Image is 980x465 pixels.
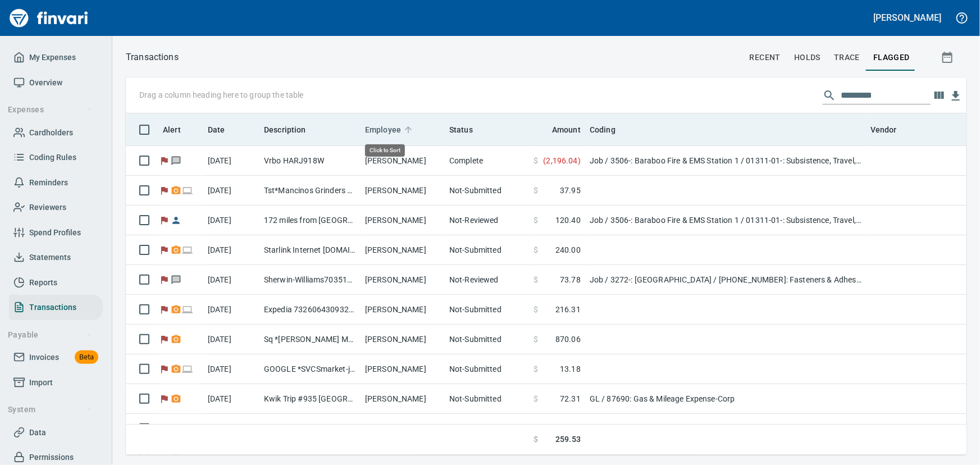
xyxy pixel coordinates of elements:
span: Receipt Required [170,306,182,313]
span: Vendor [870,123,911,136]
td: GL / 87690: Gas & Mileage Expense-Corp [585,384,866,414]
td: Kwik Trip #935 [GEOGRAPHIC_DATA] [259,384,361,414]
td: [DATE] [203,265,259,295]
td: [DATE] [203,325,259,354]
span: Statements [29,250,71,265]
span: Receipt Required [170,335,182,343]
span: Online transaction [182,365,194,372]
button: Expenses [3,99,97,120]
span: $ [534,423,538,434]
span: 120.40 [555,215,581,226]
button: Choose columns to display [931,87,947,104]
button: Payable [3,325,97,345]
span: Reimbursement [170,216,182,224]
span: Cardholders [29,126,73,140]
td: GOOGLE *SVCSmarket-joh [PHONE_NUMBER] CA [259,354,361,384]
td: Sq *[PERSON_NAME] Metal FaB Chippewa Fall WI [259,325,361,354]
span: Employee [365,123,416,136]
td: [PERSON_NAME] [361,265,445,295]
p: Drag a column heading here to group the table [139,89,304,101]
td: [PERSON_NAME] [361,206,445,235]
span: $ [534,215,538,226]
a: Transactions [9,295,103,320]
p: Transactions [126,51,179,64]
span: Flagged [158,276,170,283]
span: Beta [75,351,98,364]
a: Finvari [7,4,91,31]
span: $ [534,363,538,375]
span: 216.31 [555,304,581,315]
td: [PERSON_NAME] [361,235,445,265]
td: Menards Stillwater [GEOGRAPHIC_DATA] [GEOGRAPHIC_DATA] [GEOGRAPHIC_DATA] [259,414,361,444]
td: Job / 3506-: Baraboo Fire & EMS Station 1 / 01311-01-: Subsistence, Travel, & Lodging Reimbursabl... [585,206,866,235]
button: Download table [947,88,964,104]
span: Flagged [158,216,170,224]
span: $ [534,434,538,445]
td: [DATE] [203,295,259,325]
span: Flagged [158,306,170,313]
span: Coding [590,123,616,136]
span: Transactions [29,300,76,314]
span: 240.00 [555,244,581,256]
td: [PERSON_NAME] [361,414,445,444]
span: 105.25 [555,423,581,434]
a: Reports [9,270,103,295]
span: holds [794,51,821,65]
span: Date [208,123,225,136]
a: Overview [9,70,103,95]
span: My Expenses [29,51,76,65]
span: Alert [163,123,181,136]
a: Reviewers [9,195,103,220]
span: Receipt Required [170,365,182,372]
a: InvoicesBeta [9,345,103,370]
td: [PERSON_NAME] [361,176,445,206]
td: Not-Reviewed [445,265,529,295]
nav: breadcrumb [126,51,179,64]
td: [DATE] [203,384,259,414]
span: Amount [537,123,581,136]
span: $ [534,244,538,256]
td: [PERSON_NAME] [361,384,445,414]
a: Spend Profiles [9,220,103,245]
span: Online transaction [182,186,194,194]
td: [DATE] [203,235,259,265]
span: Flagged [158,335,170,343]
td: Not-Submitted [445,354,529,384]
span: Has messages [170,276,182,283]
td: Vrbo HARJ918W [259,146,361,176]
td: [PERSON_NAME] [361,354,445,384]
span: Alert [163,123,195,136]
span: Employee [365,123,401,136]
td: Not-Submitted [445,384,529,414]
span: 73.78 [560,274,581,285]
td: Starlink Internet [DOMAIN_NAME] CA [259,235,361,265]
span: 259.53 [555,434,581,445]
td: [PERSON_NAME] [361,325,445,354]
td: Job / 9025-9155: City of [GEOGRAPHIC_DATA] - [GEOGRAPHIC_DATA] Sign / 03130-10-: Forming Material... [585,414,866,444]
td: Tst*Mancinos Grinders Eau Claire WI [259,176,361,206]
td: [DATE] [203,354,259,384]
span: Flagged [158,395,170,402]
td: Not-Submitted [445,325,529,354]
span: 870.06 [555,334,581,345]
td: [DATE] [203,146,259,176]
a: Import [9,370,103,395]
span: Coding Rules [29,151,76,165]
td: Job / 3506-: Baraboo Fire & EMS Station 1 / 01311-01-: Subsistence, Travel, & Lodging Reimbursabl... [585,146,866,176]
span: System [8,403,93,417]
span: Reports [29,276,57,290]
span: Receipt Required [170,395,182,402]
button: [PERSON_NAME] [871,9,944,26]
a: My Expenses [9,45,103,70]
button: Show transactions within a particular date range [931,44,967,71]
td: [DATE] [203,206,259,235]
span: Online transaction [182,246,194,253]
span: ( 2,196.04 ) [543,155,581,166]
span: Overview [29,76,62,90]
span: $ [534,155,538,166]
span: Spend Profiles [29,226,81,240]
td: [PERSON_NAME] [361,146,445,176]
span: Status [449,123,473,136]
td: Sherwin-Williams703516 Eau [PERSON_NAME] [259,265,361,295]
span: $ [534,274,538,285]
